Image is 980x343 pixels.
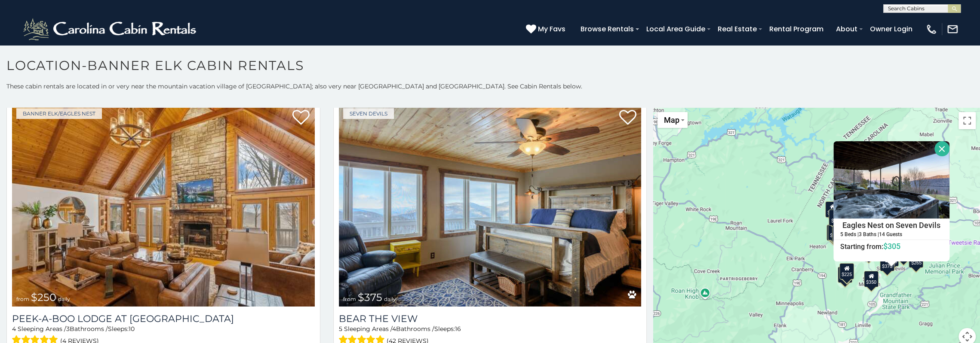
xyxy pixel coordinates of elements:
span: My Favs [538,24,565,34]
span: 16 [455,325,461,333]
span: 10 [129,325,135,333]
span: 3 [66,325,70,333]
a: Add to favorites [292,109,310,127]
h3: Peek-a-Boo Lodge at Eagles Nest [12,313,315,325]
a: About [832,21,862,36]
img: Peek-a-Boo Lodge at Eagles Nest [12,104,315,306]
div: $290 [829,209,844,226]
div: $225 [839,263,854,279]
h5: 14 Guests [879,231,902,237]
a: Banner Elk/Eagles Nest [16,108,102,119]
span: daily [384,296,396,302]
span: $375 [358,291,382,304]
img: Eagles Nest on Seven Devils [833,141,949,219]
h6: Starting from: [834,242,949,250]
a: My Favs [526,24,568,35]
a: Add to favorites [619,109,636,127]
button: Toggle fullscreen view [958,112,976,129]
span: from [343,296,356,302]
span: 4 [392,325,396,333]
div: $350 [864,271,879,287]
div: $375 [880,255,894,271]
div: $230 [828,224,842,240]
a: Local Area Guide [642,21,710,36]
span: $250 [31,291,56,304]
span: from [16,296,29,302]
img: phone-regular-white.png [925,23,937,35]
a: Bear The View [339,313,642,325]
img: Bear The View [339,104,642,306]
button: Change map style [657,112,688,128]
button: Close [934,141,949,156]
a: Seven Devils [343,108,394,119]
h5: 5 Beds | [840,231,859,237]
h5: 3 Baths | [859,231,879,237]
a: Eagles Nest on Seven Devils 5 Beds | 3 Baths | 14 Guests Starting from:$305 [833,219,949,251]
div: $720 [825,201,840,217]
div: $250 [832,225,847,242]
span: Map [664,115,679,124]
div: $355 [838,266,853,282]
a: Rental Program [765,21,828,36]
span: 4 [12,325,16,333]
a: Peek-a-Boo Lodge at [GEOGRAPHIC_DATA] [12,313,315,325]
span: $305 [883,241,900,250]
a: Browse Rentals [576,21,638,36]
img: White-1-2.png [22,16,200,42]
div: $305 [826,225,841,241]
div: $265 [909,252,924,268]
a: Real Estate [713,21,761,36]
a: Bear The View from $375 daily [339,104,642,306]
a: Owner Login [866,21,917,36]
span: daily [58,296,70,302]
a: Peek-a-Boo Lodge at Eagles Nest from $250 daily [12,104,315,306]
span: 5 [339,325,342,333]
h4: Eagles Nest on Seven Devils [834,219,949,232]
img: mail-regular-white.png [946,23,958,35]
